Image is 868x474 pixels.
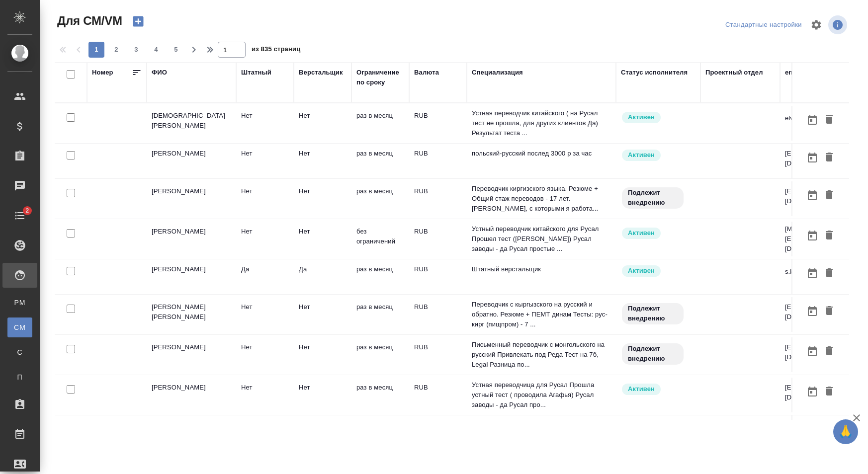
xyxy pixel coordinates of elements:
p: Активен [628,384,655,394]
p: [EMAIL_ADDRESS][DOMAIN_NAME] [785,186,860,206]
span: CM [12,322,27,332]
a: 2 [2,203,37,228]
p: Переводчик киргизского языка. Резюме + Общий стаж переводов - 17 лет. [PERSON_NAME], с которыми я... [472,184,611,214]
button: Открыть календарь загрузки [804,111,821,129]
td: [PERSON_NAME] [147,378,236,412]
div: Штатный [241,68,271,78]
td: Нет [294,337,351,372]
span: 2 [19,206,35,216]
div: Свежая кровь: на первые 3 заказа по тематике ставь редактора и фиксируй оценки [621,186,695,210]
a: PM [7,293,32,313]
button: Открыть календарь загрузки [804,149,821,167]
td: Нет [236,415,294,450]
div: email [785,68,802,78]
td: Нет [294,222,351,256]
button: Удалить [821,302,838,320]
p: Устная переводчица для Русал Прошла устный тест ( проводила Агафья) Русал заводы - да Русал про... [472,380,611,410]
span: из 835 страниц [252,43,300,58]
button: Открыть календарь загрузки [804,342,821,361]
p: Активен [628,112,655,122]
td: Нет [294,106,351,141]
p: [EMAIL_ADDRESS][DOMAIN_NAME] [785,383,860,402]
p: [MEDICAL_DATA][EMAIL_ADDRESS][DOMAIN_NAME] [785,224,860,254]
p: Активен [628,266,655,276]
td: Нет [236,378,294,412]
button: Удалить [821,342,838,361]
p: s.klimentovskii@awat... [785,267,854,277]
td: раз в месяц [351,378,409,412]
p: Активен [628,150,655,160]
span: 3 [128,45,144,55]
td: Нет [294,378,351,412]
td: [PERSON_NAME] [147,181,236,216]
td: [PERSON_NAME] [147,222,236,256]
p: Письменный переводчик с монгольского на русский Привлекать под Реда Тест на 7б, Legal Разница по... [472,340,611,370]
td: Нет [236,106,294,141]
td: RUB [409,222,467,256]
div: Валюта [414,68,439,78]
td: Нет [294,415,351,450]
div: Рядовой исполнитель: назначай с учетом рейтинга [621,149,695,162]
td: [PERSON_NAME] [147,259,236,294]
td: RUB [409,297,467,332]
button: Удалить [821,111,838,129]
button: 4 [148,42,164,58]
div: Рядовой исполнитель: назначай с учетом рейтинга [621,111,695,124]
td: [PERSON_NAME] [147,144,236,178]
td: Нет [236,297,294,332]
p: Подлежит внедрению [628,344,678,364]
td: RUB [409,259,467,294]
button: Открыть календарь загрузки [804,264,821,283]
div: Верстальщик [299,68,343,78]
button: 5 [168,42,184,58]
div: Рядовой исполнитель: назначай с учетом рейтинга [621,383,695,396]
td: Нет [236,222,294,256]
span: 2 [108,45,124,55]
td: раз в месяц [351,106,409,141]
td: раз в месяц [351,337,409,372]
p: [EMAIL_ADDRESS][DOMAIN_NAME] [785,342,860,362]
p: Переводчик с кыргызского на русский и обратно. Резюме + ПЕМТ динам Тесты: рус-кирг (пищпром) - 7 ... [472,300,611,329]
td: Да [236,259,294,294]
td: RUB [409,378,467,412]
span: 5 [168,45,184,55]
button: 2 [108,42,124,58]
span: С [12,347,27,357]
span: 🙏 [837,421,854,442]
div: Рядовой исполнитель: назначай с учетом рейтинга [621,227,695,240]
span: П [12,372,27,382]
a: П [7,367,32,387]
td: раз в месяц [351,144,409,178]
div: Проектный отдел [705,68,763,78]
div: ФИО [152,68,167,78]
p: [EMAIL_ADDRESS][DOMAIN_NAME] [785,149,860,168]
td: раз в месяц [351,415,409,450]
button: 🙏 [833,419,858,444]
td: Нет [236,337,294,372]
button: Удалить [821,186,838,205]
div: Рядовой исполнитель: назначай с учетом рейтинга [621,264,695,278]
td: [DEMOGRAPHIC_DATA][PERSON_NAME] [147,106,236,141]
span: Посмотреть информацию [828,15,849,34]
td: Нет [236,144,294,178]
td: Нет [236,181,294,216]
div: split button [723,17,804,33]
td: без ограничений [351,222,409,256]
p: elvina20.06.03@yande... [785,113,858,123]
div: Свежая кровь: на первые 3 заказа по тематике ставь редактора и фиксируй оценки [621,302,695,325]
a: CM [7,317,32,337]
td: [PERSON_NAME] [147,337,236,372]
p: Подлежит внедрению [628,188,678,208]
td: RUB [409,337,467,372]
td: раз в месяц [351,297,409,332]
button: Удалить [821,227,838,245]
td: Да [294,259,351,294]
button: Открыть календарь загрузки [804,186,821,205]
div: Специализация [472,68,523,78]
span: Настроить таблицу [804,13,828,37]
p: Штатный верстальщик [472,264,611,274]
button: Открыть календарь загрузки [804,227,821,245]
td: RUB [409,415,467,450]
td: [PERSON_NAME] [PERSON_NAME] [147,297,236,332]
p: Подлежит внедрению [628,304,678,323]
